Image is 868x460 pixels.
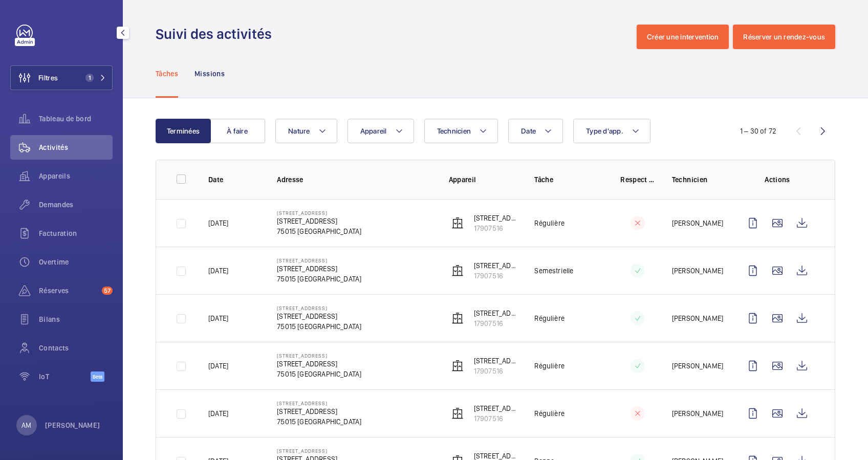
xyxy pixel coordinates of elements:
[277,210,361,216] p: [STREET_ADDRESS]
[156,25,278,43] h1: Suivi des activités
[208,361,228,371] p: [DATE]
[275,119,337,143] button: Nature
[474,260,518,271] p: [STREET_ADDRESS]
[474,356,518,366] p: [STREET_ADDRESS]
[474,403,518,413] p: [STREET_ADDRESS]
[288,127,310,135] span: Nature
[534,174,604,185] p: Tâche
[521,127,536,135] span: Date
[277,369,361,379] p: 75015 [GEOGRAPHIC_DATA]
[672,218,723,228] p: [PERSON_NAME]
[277,400,361,406] p: [STREET_ADDRESS]
[39,257,113,267] span: Overtime
[277,417,361,427] p: 75015 [GEOGRAPHIC_DATA]
[277,448,361,454] p: [STREET_ADDRESS]
[508,119,563,143] button: Date
[451,312,464,324] img: elevator.svg
[277,216,361,226] p: [STREET_ADDRESS]
[85,74,94,82] span: 1
[474,271,518,281] p: 17907516
[91,371,104,382] span: Beta
[39,286,98,296] span: Réserves
[210,119,265,143] button: À faire
[277,321,361,332] p: 75015 [GEOGRAPHIC_DATA]
[39,228,113,238] span: Facturation
[672,313,723,323] p: [PERSON_NAME]
[474,308,518,318] p: [STREET_ADDRESS]
[451,360,464,372] img: elevator.svg
[474,366,518,376] p: 17907516
[38,73,58,83] span: Filtres
[672,174,724,185] p: Technicien
[534,313,565,323] p: Régulière
[277,274,361,284] p: 75015 [GEOGRAPHIC_DATA]
[451,407,464,420] img: elevator.svg
[437,127,471,135] span: Technicien
[451,265,464,277] img: elevator.svg
[474,223,518,233] p: 17907516
[348,119,414,143] button: Appareil
[449,174,518,185] p: Appareil
[474,413,518,424] p: 17907516
[474,213,518,223] p: [STREET_ADDRESS]
[39,343,113,353] span: Contacts
[208,174,261,185] p: Date
[741,174,814,185] p: Actions
[277,174,432,185] p: Adresse
[672,266,723,276] p: [PERSON_NAME]
[277,353,361,359] p: [STREET_ADDRESS]
[451,217,464,229] img: elevator.svg
[208,313,228,323] p: [DATE]
[277,311,361,321] p: [STREET_ADDRESS]
[733,25,835,49] button: Réserver un rendez-vous
[39,314,113,324] span: Bilans
[573,119,650,143] button: Type d'app.
[45,420,100,430] p: [PERSON_NAME]
[156,69,178,79] p: Tâches
[39,114,113,124] span: Tableau de bord
[277,257,361,264] p: [STREET_ADDRESS]
[208,266,228,276] p: [DATE]
[39,371,91,382] span: IoT
[620,174,656,185] p: Respect délai
[586,127,623,135] span: Type d'app.
[534,266,573,276] p: Semestrielle
[277,359,361,369] p: [STREET_ADDRESS]
[102,287,113,295] span: 57
[672,408,723,419] p: [PERSON_NAME]
[39,171,113,181] span: Appareils
[424,119,498,143] button: Technicien
[360,127,387,135] span: Appareil
[534,361,565,371] p: Régulière
[156,119,211,143] button: Terminées
[672,361,723,371] p: [PERSON_NAME]
[277,264,361,274] p: [STREET_ADDRESS]
[534,408,565,419] p: Régulière
[208,218,228,228] p: [DATE]
[637,25,729,49] button: Créer une intervention
[277,406,361,417] p: [STREET_ADDRESS]
[277,226,361,236] p: 75015 [GEOGRAPHIC_DATA]
[740,126,776,136] div: 1 – 30 of 72
[39,200,113,210] span: Demandes
[39,142,113,152] span: Activités
[10,65,113,90] button: Filtres1
[474,318,518,328] p: 17907516
[194,69,225,79] p: Missions
[208,408,228,419] p: [DATE]
[534,218,565,228] p: Régulière
[277,305,361,311] p: [STREET_ADDRESS]
[21,420,31,430] p: AM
